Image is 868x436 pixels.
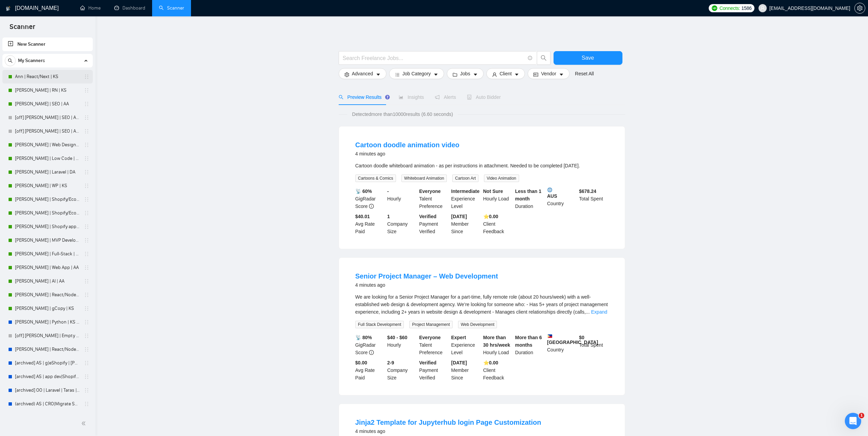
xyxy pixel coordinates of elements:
[419,214,437,219] b: Verified
[84,401,89,407] span: holder
[402,70,431,77] span: Job Category
[451,360,467,365] b: [DATE]
[15,288,80,302] a: [PERSON_NAME] | React/Node | AA
[386,187,418,210] div: Hourly
[84,88,89,93] span: holder
[514,187,546,210] div: Duration
[343,54,525,62] input: Search Freelance Jobs...
[84,265,89,270] span: holder
[528,56,532,60] span: info-circle
[15,411,80,424] a: [archived] KS | React Node | FS | [PERSON_NAME] (low average paid)
[389,68,444,79] button: barsJob Categorycaret-down
[352,70,373,77] span: Advanced
[386,213,418,235] div: Company Size
[84,347,89,352] span: holder
[387,335,407,340] b: $40 - $60
[84,115,89,120] span: holder
[482,359,514,381] div: Client Feedback
[15,97,80,111] a: [PERSON_NAME] | SEO | AA
[369,350,374,355] span: info-circle
[344,72,349,77] span: setting
[453,72,457,77] span: folder
[384,94,391,100] div: Tooltip anchor
[582,54,594,62] span: Save
[15,247,80,261] a: [PERSON_NAME] | Full-Stack | AA
[515,335,542,348] b: More than 6 months
[355,214,370,219] b: $40.01
[514,334,546,356] div: Duration
[15,274,80,288] a: [PERSON_NAME] | AI | AA
[387,189,389,194] b: -
[575,70,594,77] a: Reset All
[435,95,440,100] span: notification
[483,335,510,348] b: More than 30 hrs/week
[418,187,450,210] div: Talent Preference
[84,197,89,202] span: holder
[84,183,89,189] span: holder
[547,187,576,199] b: AUS
[451,335,466,340] b: Expert
[418,359,450,381] div: Payment Verified
[15,165,80,179] a: [PERSON_NAME] | Laravel | DA
[15,138,80,152] a: [PERSON_NAME] | Web Design | DA
[467,95,472,100] span: robot
[547,334,552,339] img: 🇵🇭
[84,101,89,107] span: holder
[369,204,374,209] span: info-circle
[15,111,80,124] a: [off] [PERSON_NAME] | SEO | AA - Strict, High Budget
[15,179,80,193] a: [PERSON_NAME] | WP | KS
[546,187,578,210] div: Country
[482,334,514,356] div: Hourly Load
[376,72,381,77] span: caret-down
[15,84,80,97] a: [PERSON_NAME] | RN | KS
[15,356,80,370] a: [archived] AS | g|eShopify | [PERSON_NAME]
[482,213,514,235] div: Client Feedback
[458,321,497,328] span: Web Development
[483,189,503,194] b: Not Sure
[18,54,45,67] span: My Scanners
[355,189,372,194] b: 📡 60%
[15,206,80,220] a: [PERSON_NAME] | Shopify/Ecom | DA
[114,5,145,11] a: dashboardDashboard
[579,189,597,194] b: $ 678.24
[159,5,184,11] a: searchScanner
[418,213,450,235] div: Payment Verified
[6,3,11,14] img: logo
[84,333,89,339] span: holder
[484,175,519,182] span: Video Animation
[482,187,514,210] div: Hourly Load
[541,70,556,77] span: Vendor
[4,22,41,36] span: Scanner
[15,124,80,138] a: [off] [PERSON_NAME] | SEO | AA - Light, Low Budget
[81,420,88,427] span: double-left
[84,388,89,393] span: holder
[355,272,498,280] a: Senior Project Manager – Web Development
[460,70,470,77] span: Jobs
[2,37,93,51] li: New Scanner
[435,94,456,100] span: Alerts
[418,334,450,356] div: Talent Preference
[84,224,89,229] span: holder
[15,397,80,411] a: (archived) AS | CRO|Migrate Shopify | [PERSON_NAME]
[80,5,101,11] a: homeHome
[492,72,497,77] span: user
[15,152,80,165] a: [PERSON_NAME] | Low Code | DA
[354,359,386,381] div: Avg Rate Paid
[84,238,89,243] span: holder
[15,343,80,356] a: [PERSON_NAME] | React/Node | KS - WIP
[84,251,89,257] span: holder
[419,335,441,340] b: Everyone
[515,189,541,201] b: Less than 1 month
[347,110,458,118] span: Detected more than 10000 results (6.60 seconds)
[15,261,80,274] a: [PERSON_NAME] | Web App | AA
[401,175,447,182] span: Whiteboard Animation
[467,94,501,100] span: Auto Bidder
[450,334,482,356] div: Experience Level
[355,162,608,169] div: Cartoon doodle whiteboard animation - as per instructions in attachment. Needed to be completed w...
[533,72,538,77] span: idcard
[339,95,343,100] span: search
[84,292,89,298] span: holder
[15,370,80,384] a: [archived] AS | app dev|Shopify | [PERSON_NAME]
[339,68,386,79] button: settingAdvancedcaret-down
[355,293,608,316] div: We are looking for a Senior Project Manager for a part-time, fully remote role (about 20 hours/we...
